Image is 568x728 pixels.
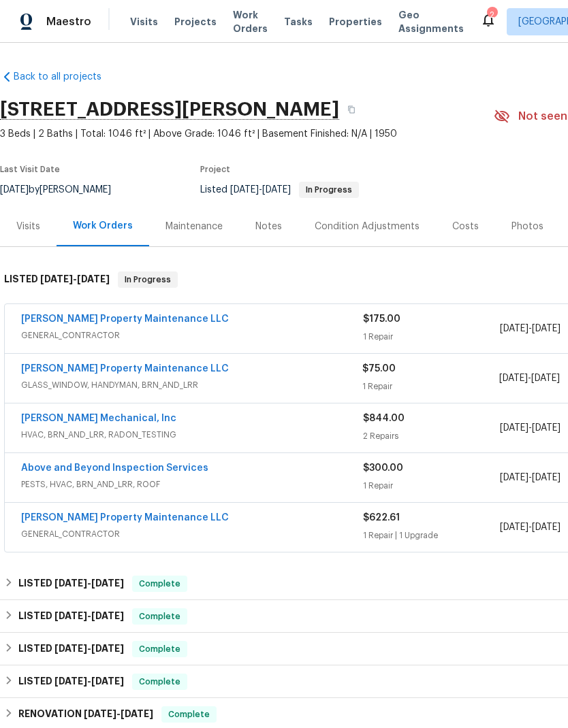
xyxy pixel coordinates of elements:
span: GENERAL_CONTRACTOR [21,329,363,342]
span: [DATE] [532,324,561,333]
span: [DATE] [500,423,528,433]
div: Condition Adjustments [315,220,420,233]
span: [DATE] [499,374,528,383]
span: [DATE] [532,473,561,482]
span: [DATE] [77,274,110,284]
span: Work Orders [233,8,268,35]
div: Work Orders [73,219,133,233]
span: GENERAL_CONTRACTOR [21,527,363,541]
div: 2 [487,8,496,22]
a: [PERSON_NAME] Property Maintenance LLC [21,314,229,324]
span: [DATE] [532,423,561,433]
div: 1 Repair | 1 Upgrade [363,529,500,542]
span: [DATE] [262,185,291,195]
span: - [500,322,561,335]
span: [DATE] [91,611,124,621]
span: Complete [133,577,186,591]
span: Complete [133,675,186,689]
span: In Progress [300,186,358,194]
h6: LISTED [18,641,124,657]
span: HVAC, BRN_AND_LRR, RADON_TESTING [21,428,363,442]
span: [DATE] [121,709,153,718]
span: GLASS_WINDOW, HANDYMAN, BRN_AND_LRR [21,378,362,392]
span: - [230,185,291,195]
span: [DATE] [54,676,87,686]
span: $300.00 [363,463,403,473]
span: [DATE] [54,644,87,653]
h6: LISTED [18,674,124,690]
h6: LISTED [18,576,124,592]
span: [DATE] [532,523,561,532]
h6: LISTED [4,271,110,288]
span: - [500,421,561,435]
span: Visits [130,15,158,29]
span: - [84,709,153,718]
a: [PERSON_NAME] Property Maintenance LLC [21,364,229,374]
span: $75.00 [362,364,396,374]
span: Geo Assignments [398,8,464,35]
div: Costs [452,220,479,233]
span: Properties [329,15,382,29]
span: - [500,471,561,484]
div: 1 Repair [363,330,500,344]
span: Complete [163,708,215,721]
span: - [54,644,124,653]
a: Above and Beyond Inspection Services [21,463,208,473]
span: [DATE] [500,523,528,532]
div: 2 Repairs [363,429,500,443]
div: Notes [255,220,282,233]
span: [DATE] [91,578,124,588]
span: PESTS, HVAC, BRN_AND_LRR, ROOF [21,478,363,491]
div: Photos [511,220,543,233]
span: - [54,578,124,588]
span: $622.61 [363,513,400,523]
span: Projects [174,15,217,29]
div: Visits [16,220,40,233]
button: Copy Address [339,97,364,122]
span: [DATE] [230,185,259,195]
span: $844.00 [363,414,405,423]
span: Complete [133,610,186,623]
span: In Progress [119,273,176,286]
span: $175.00 [363,314,400,324]
span: [DATE] [531,374,560,383]
span: [DATE] [54,578,87,588]
span: [DATE] [500,473,528,482]
div: Maintenance [165,220,223,233]
span: - [500,520,561,534]
a: [PERSON_NAME] Mechanical, Inc [21,414,176,423]
span: Maestro [46,15,91,29]
h6: RENOVATION [18,706,153,723]
span: [DATE] [91,676,124,686]
span: [DATE] [500,324,528,333]
span: - [499,371,560,385]
span: - [54,676,124,686]
span: - [54,611,124,621]
span: Listed [200,185,359,195]
div: 1 Repair [362,380,499,393]
span: Complete [133,642,186,656]
span: [DATE] [40,274,73,284]
span: Tasks [284,17,313,27]
span: [DATE] [84,709,116,718]
span: [DATE] [54,611,87,621]
span: - [40,274,110,284]
span: [DATE] [91,644,124,653]
span: Project [200,165,230,173]
h6: LISTED [18,608,124,625]
a: [PERSON_NAME] Property Maintenance LLC [21,513,229,523]
div: 1 Repair [363,479,500,493]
